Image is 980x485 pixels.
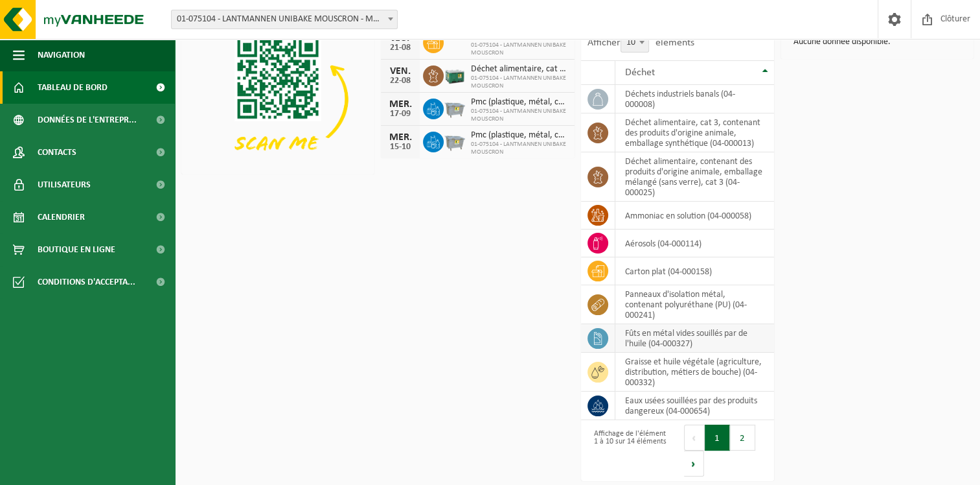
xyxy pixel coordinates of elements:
[471,75,567,90] span: 01-075104 - LANTMANNEN UNIBAKE MOUSCRON
[38,266,135,298] span: Conditions d'accepta...
[444,130,466,152] img: WB-2500-GAL-GY-01
[471,141,567,156] span: 01-075104 - LANTMANNEN UNIBAKE MOUSCRON
[387,110,413,119] div: 17-09
[615,113,774,152] td: déchet alimentaire, cat 3, contenant des produits d'origine animale, emballage synthétique (04-00...
[587,423,671,478] div: Affichage de l'élément 1 à 10 sur 14 éléments
[615,152,774,202] td: déchet alimentaire, contenant des produits d'origine animale, emballage mélangé (sans verre), cat...
[444,97,466,119] img: WB-2500-GAL-GY-01
[38,104,137,136] span: Données de l'entrepr...
[172,10,397,29] span: 01-075104 - LANTMANNEN UNIBAKE MOUSCRON - MOUSCRON
[615,85,774,113] td: déchets industriels banals (04-000008)
[615,257,774,285] td: carton plat (04-000158)
[471,108,567,123] span: 01-075104 - LANTMANNEN UNIBAKE MOUSCRON
[615,324,774,353] td: fûts en métal vides souillés par de l'huile (04-000327)
[684,451,704,477] button: Next
[615,230,774,257] td: aérosols (04-000114)
[615,392,774,420] td: eaux usées souillées par des produits dangereux (04-000654)
[38,136,76,169] span: Contacts
[587,38,694,48] label: Afficher éléments
[684,425,705,451] button: Previous
[705,425,730,451] button: 1
[615,202,774,230] td: Ammoniac en solution (04-000058)
[615,353,774,392] td: graisse et huile végétale (agriculture, distribution, métiers de bouche) (04-000332)
[387,143,413,152] div: 15-10
[38,233,115,266] span: Boutique en ligne
[387,43,413,53] div: 21-08
[730,425,755,451] button: 2
[471,64,567,75] span: Déchet alimentaire, cat 3, contenant des produits d'origine animale, emballage s...
[387,132,413,143] div: MER.
[387,66,413,77] div: VEN.
[471,97,567,108] span: Pmc (plastique, métal, carton boisson) (industriel)
[621,34,648,52] span: 10
[181,27,374,172] img: Download de VHEPlus App
[171,10,398,29] span: 01-075104 - LANTMANNEN UNIBAKE MOUSCRON - MOUSCRON
[387,99,413,110] div: MER.
[387,77,413,86] div: 22-08
[38,169,91,201] span: Utilisateurs
[38,201,85,233] span: Calendrier
[38,39,85,71] span: Navigation
[621,33,649,53] span: 10
[38,71,108,104] span: Tableau de bord
[793,38,961,47] p: Aucune donnée disponible.
[471,41,567,57] span: 01-075104 - LANTMANNEN UNIBAKE MOUSCRON
[625,67,655,78] span: Déchet
[471,130,567,141] span: Pmc (plastique, métal, carton boisson) (industriel)
[444,64,466,86] img: PB-LB-0680-HPE-GN-01
[615,285,774,324] td: panneaux d'isolation métal, contenant polyuréthane (PU) (04-000241)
